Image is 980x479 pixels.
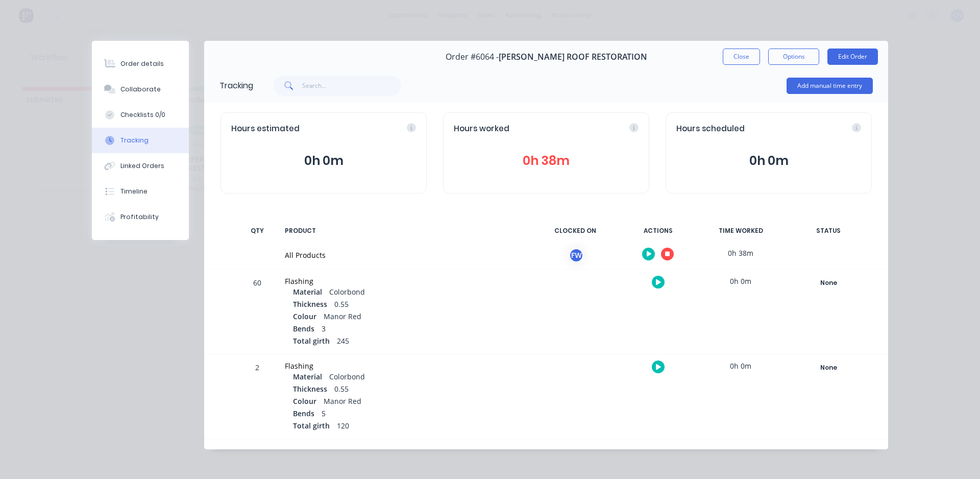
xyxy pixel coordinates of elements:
[293,396,316,406] span: Colour
[293,408,314,419] span: Bends
[785,220,872,242] div: STATUS
[293,286,525,299] div: Colorbond
[92,51,189,77] button: Order details
[537,220,614,242] div: CLOCKED ON
[723,49,760,65] button: Close
[702,242,779,265] div: 0h 38m
[446,52,499,62] span: Order #6064 -
[120,136,149,145] div: Tracking
[702,270,779,293] div: 0h 0m
[676,151,861,171] button: 0h 0m
[293,299,525,311] div: 0.55
[702,220,779,242] div: TIME WORKED
[293,420,525,433] div: 120
[620,220,696,242] div: ACTIONS
[285,276,525,286] div: Flashing
[569,248,584,263] div: FW
[92,102,189,128] button: Checklists 0/0
[302,76,402,96] input: Search...
[279,220,531,242] div: PRODUCT
[827,49,878,65] button: Edit Order
[293,286,322,297] span: Material
[293,371,322,382] span: Material
[242,271,273,354] div: 60
[792,361,865,374] div: None
[120,212,159,222] div: Profitability
[499,52,647,62] span: [PERSON_NAME] ROOF RESTORATION
[454,151,639,171] button: 0h 38m
[293,408,525,420] div: 5
[293,336,525,348] div: 245
[293,384,525,396] div: 0.55
[120,187,148,196] div: Timeline
[702,354,779,377] div: 0h 0m
[768,49,819,65] button: Options
[92,77,189,102] button: Collaborate
[293,323,314,334] span: Bends
[120,85,161,94] div: Collaborate
[92,179,189,204] button: Timeline
[293,396,525,408] div: Manor Red
[92,153,189,179] button: Linked Orders
[293,371,525,384] div: Colorbond
[293,299,327,309] span: Thickness
[676,123,745,135] span: Hours scheduled
[293,336,330,346] span: Total girth
[92,128,189,153] button: Tracking
[454,123,509,135] span: Hours worked
[242,220,273,242] div: QTY
[792,276,865,290] div: None
[285,361,525,371] div: Flashing
[791,276,866,290] button: None
[787,78,873,94] button: Add manual time entry
[791,361,866,375] button: None
[120,110,165,119] div: Checklists 0/0
[231,151,416,171] button: 0h 0m
[293,311,316,322] span: Colour
[219,80,253,92] div: Tracking
[293,323,525,336] div: 3
[120,161,164,171] div: Linked Orders
[293,384,327,394] span: Thickness
[242,356,273,439] div: 2
[231,123,300,135] span: Hours estimated
[120,59,164,68] div: Order details
[92,204,189,230] button: Profitability
[293,311,525,323] div: Manor Red
[285,250,525,260] div: All Products
[293,420,330,431] span: Total girth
